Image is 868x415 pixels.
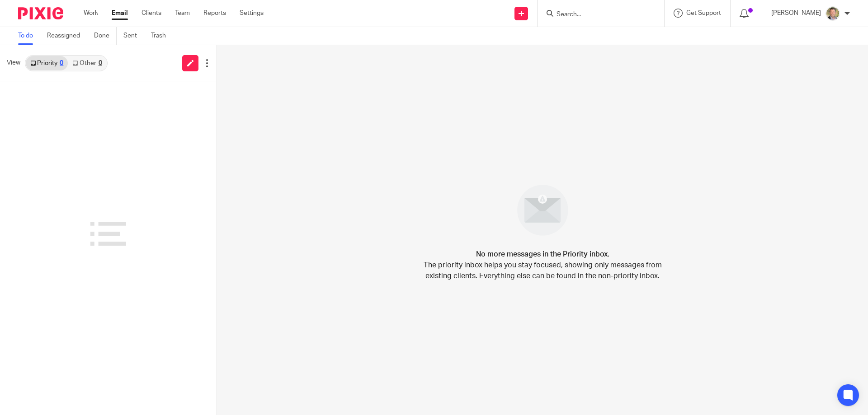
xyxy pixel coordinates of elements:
input: Search [556,11,637,19]
img: image [511,179,574,242]
a: Team [175,9,190,18]
a: Reports [203,9,226,18]
span: Get Support [686,10,721,16]
a: Done [94,27,117,45]
span: View [7,58,20,68]
a: Settings [240,9,264,18]
h4: No more messages in the Priority inbox. [476,249,609,260]
a: Email [112,9,128,18]
a: Clients [142,9,161,18]
a: To do [18,27,40,45]
a: Trash [151,27,173,45]
img: High%20Res%20Andrew%20Price%20Accountants_Poppy%20Jakes%20photography-1118.jpg [826,6,840,21]
img: Pixie [18,7,63,19]
a: Priority0 [26,56,68,70]
a: Work [84,9,98,18]
a: Reassigned [47,27,87,45]
a: Sent [123,27,144,45]
p: The priority inbox helps you stay focused, showing only messages from existing clients. Everythin... [423,260,662,281]
a: Other0 [68,56,106,70]
div: 0 [99,60,102,66]
p: [PERSON_NAME] [771,9,821,18]
div: 0 [60,60,63,66]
